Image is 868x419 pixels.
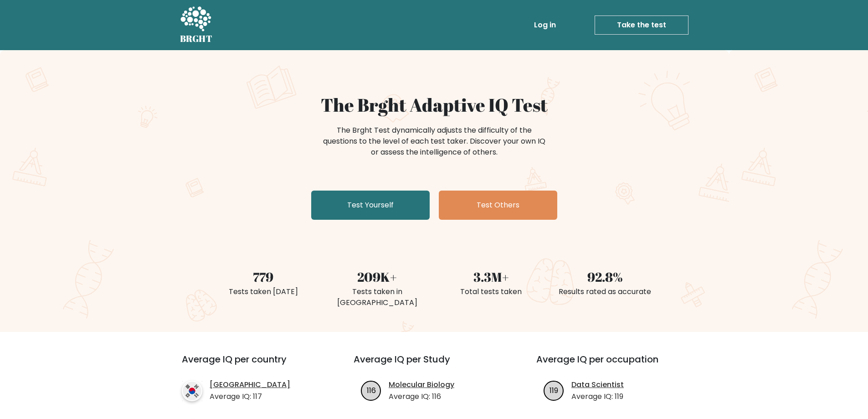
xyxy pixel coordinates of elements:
[440,267,543,286] div: 3.3M+
[595,16,688,35] a: Take the test
[180,33,213,44] h5: BRGHT
[212,94,657,116] h1: The Brght Adaptive IQ Test
[326,267,429,286] div: 209K+
[554,267,657,286] div: 92.8%
[182,354,321,376] h3: Average IQ per country
[354,354,514,376] h3: Average IQ per Study
[367,385,376,395] text: 116
[571,391,624,402] p: Average IQ: 119
[212,267,315,286] div: 779
[311,191,430,220] a: Test Yourself
[320,125,548,158] div: The Brght Test dynamically adjusts the difficulty of the questions to the level of each test take...
[571,379,624,390] a: Data Scientist
[180,4,213,47] a: BRGHT
[210,379,290,390] a: [GEOGRAPHIC_DATA]
[210,391,290,402] p: Average IQ: 117
[212,286,315,297] div: Tests taken [DATE]
[182,381,202,401] img: country
[554,286,657,297] div: Results rated as accurate
[550,385,558,395] text: 119
[439,191,557,220] a: Test Others
[326,286,429,308] div: Tests taken in [GEOGRAPHIC_DATA]
[530,16,560,34] a: Log in
[536,354,697,376] h3: Average IQ per occupation
[389,379,454,390] a: Molecular Biology
[440,286,543,297] div: Total tests taken
[389,391,454,402] p: Average IQ: 116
